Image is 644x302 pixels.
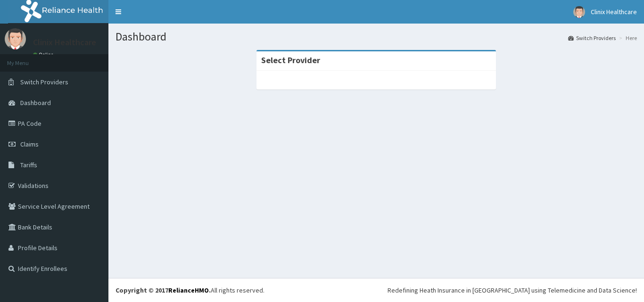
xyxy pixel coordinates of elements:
a: Switch Providers [568,34,616,42]
strong: Select Provider [261,55,320,65]
div: Redefining Heath Insurance in [GEOGRAPHIC_DATA] using Telemedicine and Data Science! [388,286,637,295]
img: User Image [573,6,585,18]
span: Dashboard [20,98,51,107]
span: Claims [20,140,39,148]
span: Switch Providers [20,78,68,86]
a: Online [33,51,56,58]
span: Tariffs [20,161,37,169]
img: User Image [5,28,26,49]
li: Here [617,34,637,42]
strong: Copyright © 2017 . [116,286,211,294]
h1: Dashboard [116,31,637,43]
a: RelianceHMO [168,286,209,294]
p: Clinix Healthcare [33,38,96,47]
footer: All rights reserved. [108,278,644,302]
span: Clinix Healthcare [591,8,637,16]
